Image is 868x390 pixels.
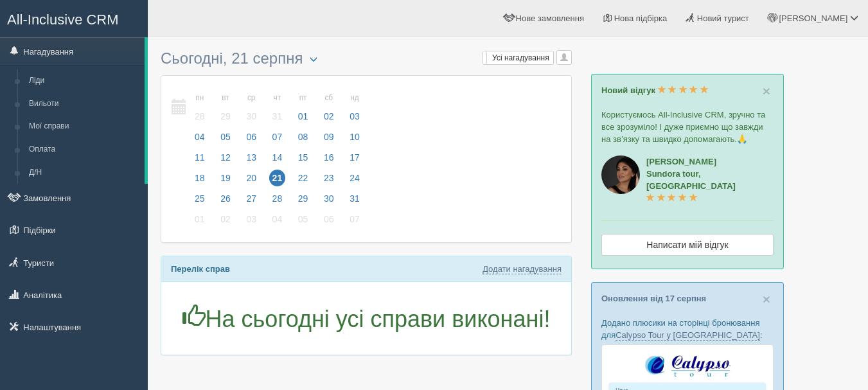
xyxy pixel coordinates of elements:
[321,211,337,227] span: 06
[269,149,286,166] span: 14
[217,190,234,207] span: 26
[295,170,312,186] span: 22
[269,93,286,103] small: чт
[188,171,212,191] a: 18
[317,85,341,130] a: сб 02
[269,129,286,145] span: 07
[295,108,312,125] span: 01
[614,13,668,23] span: Нова підбірка
[321,190,337,207] span: 30
[342,85,364,130] a: нд 03
[342,171,364,191] a: 24
[188,191,212,212] a: 25
[317,130,341,150] a: 09
[342,150,364,171] a: 17
[213,130,238,150] a: 05
[265,150,290,171] a: 14
[191,190,208,207] span: 25
[321,170,337,186] span: 23
[217,149,234,166] span: 12
[171,264,230,274] b: Перелік справ
[243,211,260,227] span: 03
[191,108,208,125] span: 28
[346,129,363,145] span: 10
[265,212,290,233] a: 04
[291,150,315,171] a: 15
[342,212,364,233] a: 07
[269,108,286,125] span: 31
[243,108,260,125] span: 30
[213,150,238,171] a: 12
[291,130,315,150] a: 08
[217,93,234,103] small: вт
[346,190,363,207] span: 31
[213,191,238,212] a: 26
[291,191,315,212] a: 29
[342,191,364,212] a: 31
[317,171,341,191] a: 23
[1,1,147,36] a: All-Inclusive CRM
[601,85,709,95] a: Новий відгук
[161,50,572,69] h3: Сьогодні, 21 серпня
[516,13,584,23] span: Нове замовлення
[269,190,286,207] span: 28
[217,211,234,227] span: 02
[191,129,208,145] span: 04
[217,108,234,125] span: 29
[243,170,260,186] span: 20
[346,211,363,227] span: 07
[23,69,145,93] a: Ліди
[317,191,341,212] a: 30
[191,211,208,227] span: 01
[321,108,337,125] span: 02
[321,129,337,145] span: 09
[346,108,363,125] span: 03
[317,150,341,171] a: 16
[188,212,212,233] a: 01
[295,190,312,207] span: 29
[191,170,208,186] span: 18
[291,171,315,191] a: 22
[265,130,290,150] a: 07
[191,149,208,166] span: 11
[188,85,212,130] a: пн 28
[265,85,290,130] a: чт 31
[601,317,774,341] p: Додано плюсики на сторінці бронювання для :
[23,115,145,138] a: Мої справи
[23,161,145,184] a: Д/Н
[188,130,212,150] a: 04
[239,130,263,150] a: 06
[346,93,363,103] small: нд
[191,93,208,103] small: пн
[239,85,263,130] a: ср 30
[295,149,312,166] span: 15
[779,13,847,23] span: [PERSON_NAME]
[616,330,760,341] a: Calypso Tour у [GEOGRAPHIC_DATA]
[321,93,337,103] small: сб
[317,212,341,233] a: 06
[239,171,263,191] a: 20
[763,84,770,98] span: ×
[763,84,770,98] button: Close
[217,129,234,145] span: 05
[601,234,774,256] a: Написати мій відгук
[213,171,238,191] a: 19
[346,170,363,186] span: 24
[217,170,234,186] span: 19
[295,211,312,227] span: 05
[601,109,774,145] p: Користуємось All-Inclusive CRM, зручно та все зрозуміло! І дуже приємно що завжди на зв’язку та ш...
[763,292,770,306] button: Close
[601,294,706,303] a: Оновлення від 17 серпня
[243,190,260,207] span: 27
[213,212,238,233] a: 02
[265,191,290,212] a: 28
[492,53,549,62] span: Усі нагадування
[295,93,312,103] small: пт
[269,170,286,186] span: 21
[23,138,145,161] a: Оплата
[342,130,364,150] a: 10
[188,150,212,171] a: 11
[763,292,770,306] span: ×
[646,157,736,203] a: [PERSON_NAME]Sundora tour, [GEOGRAPHIC_DATA]
[23,93,145,116] a: Вильоти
